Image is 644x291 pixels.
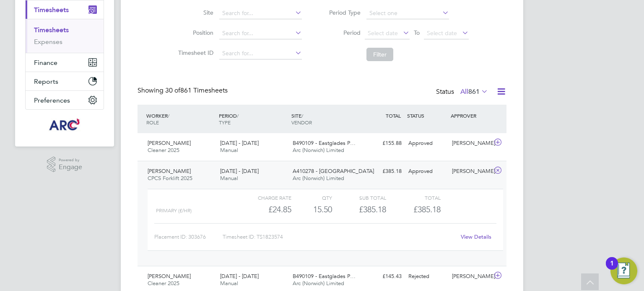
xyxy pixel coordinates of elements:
[220,273,259,280] span: [DATE] - [DATE]
[449,165,492,178] div: [PERSON_NAME]
[449,270,492,283] div: [PERSON_NAME]
[47,157,83,173] a: Powered byEngage
[34,77,58,85] span: Reports
[168,112,169,119] span: /
[148,175,192,182] span: CPCS Forklift 2025
[323,9,361,16] label: Period Type
[293,167,374,175] span: A410278 - [GEOGRAPHIC_DATA]
[368,29,398,37] span: Select date
[291,119,312,126] span: VENDOR
[59,157,82,164] span: Powered by
[219,8,302,19] input: Search for...
[411,27,422,38] span: To
[386,112,401,119] span: TOTAL
[148,280,179,287] span: Cleaner 2025
[148,147,179,154] span: Cleaner 2025
[468,88,480,96] span: 861
[217,108,289,130] div: PERIOD
[219,48,302,59] input: Search for...
[405,165,449,178] div: Approved
[386,193,440,203] div: Total
[34,26,69,34] a: Timesheets
[59,164,82,171] span: Engage
[165,86,228,95] span: 861 Timesheets
[405,136,449,150] div: Approved
[26,19,104,53] div: Timesheets
[176,29,213,36] label: Position
[293,147,344,154] span: Arc (Norwich) Limited
[332,203,386,216] div: £385.18
[293,273,356,280] span: B490109 - Eastglades P…
[293,139,356,147] span: B490109 - Eastglades P…
[291,203,332,216] div: 15.50
[26,0,104,19] button: Timesheets
[154,230,223,244] div: Placement ID: 303676
[405,108,449,123] div: STATUS
[220,175,238,182] span: Manual
[34,6,69,14] span: Timesheets
[220,139,259,147] span: [DATE] - [DATE]
[148,139,191,147] span: [PERSON_NAME]
[405,270,449,283] div: Rejected
[361,270,405,283] div: £145.43
[220,280,238,287] span: Manual
[449,136,492,150] div: [PERSON_NAME]
[366,8,449,19] input: Select one
[436,86,490,98] div: Status
[301,112,303,119] span: /
[34,59,57,67] span: Finance
[427,29,457,37] span: Select date
[610,263,614,274] div: 1
[449,108,492,123] div: APPROVER
[291,193,332,203] div: QTY
[361,165,405,178] div: £385.18
[323,29,361,36] label: Period
[610,258,637,284] button: Open Resource Center, 1 new notification
[176,49,213,57] label: Timesheet ID
[237,112,239,119] span: /
[176,9,213,16] label: Site
[148,167,191,175] span: [PERSON_NAME]
[48,118,82,131] img: arcgroup-logo-retina.png
[26,91,104,109] button: Preferences
[237,193,291,203] div: Charge rate
[361,136,405,150] div: £155.88
[223,230,455,244] div: Timesheet ID: TS1823574
[332,193,386,203] div: Sub Total
[366,48,393,61] button: Filter
[146,119,159,126] span: ROLE
[219,28,302,39] input: Search for...
[26,53,104,72] button: Finance
[289,108,362,130] div: SITE
[237,203,291,216] div: £24.85
[165,86,180,95] span: 30 of
[220,167,259,175] span: [DATE] - [DATE]
[293,175,344,182] span: Arc (Norwich) Limited
[413,204,441,214] span: £385.18
[293,280,344,287] span: Arc (Norwich) Limited
[25,118,104,131] a: Go to home page
[34,38,62,46] a: Expenses
[34,96,70,104] span: Preferences
[138,86,229,95] div: Showing
[461,233,491,240] a: View Details
[220,147,238,154] span: Manual
[156,208,192,214] span: primary (£/HR)
[460,88,488,96] label: All
[26,72,104,90] button: Reports
[144,108,217,130] div: WORKER
[148,273,191,280] span: [PERSON_NAME]
[219,119,231,126] span: TYPE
